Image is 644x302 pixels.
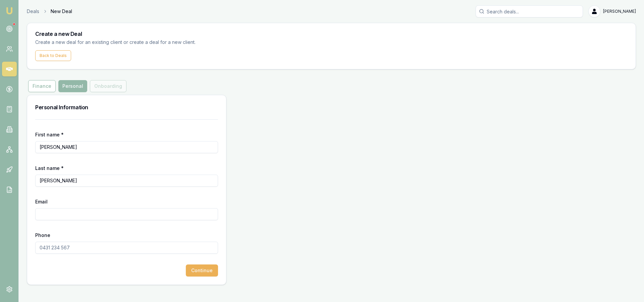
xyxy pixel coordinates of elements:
[27,8,72,15] nav: breadcrumb
[35,31,628,37] h3: Create a new Deal
[186,264,218,277] button: Continue
[35,232,50,238] label: Phone
[603,9,636,14] span: [PERSON_NAME]
[476,5,583,17] input: Search deals
[28,80,56,92] button: Finance
[35,242,218,254] input: 0431 234 567
[35,165,64,171] label: Last name *
[51,8,72,15] span: New Deal
[35,132,64,137] label: First name *
[5,7,13,15] img: emu-icon-u.png
[27,8,39,15] a: Deals
[35,103,218,111] h3: Personal Information
[58,80,87,92] button: Personal
[35,199,48,204] label: Email
[35,39,207,46] p: Create a new deal for an existing client or create a deal for a new client.
[35,50,71,61] button: Back to Deals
